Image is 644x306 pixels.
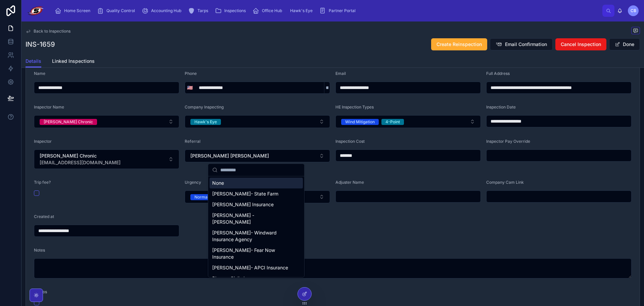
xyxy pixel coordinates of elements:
span: Accounting Hub [151,8,181,13]
a: Partner Portal [317,5,360,17]
span: [PERSON_NAME] Chronic [40,152,121,159]
span: Hawk's Eye [290,8,313,13]
span: Inspections [224,8,246,13]
a: Linked Inspections [52,55,95,69]
button: Create Reinspection [431,38,487,50]
span: Inspection Cost [335,139,365,144]
button: Select Button [185,115,330,128]
span: Back to Inspections [34,29,71,34]
button: Unselect I_4_POINT [381,118,404,125]
span: Details [26,58,41,64]
span: Name [34,71,45,76]
button: Email Confirmation [490,38,553,50]
span: Cancel Inspection [561,41,601,48]
button: Select Button [185,149,330,162]
span: [PERSON_NAME]- Fear Now Insurance [212,247,292,260]
a: Hawk's Eye [287,5,317,17]
span: Office Hub [262,8,282,13]
span: [PERSON_NAME]- Windward Insurance Agency [212,229,292,243]
a: Accounting Hub [140,5,186,17]
span: Full Address [486,71,510,76]
div: 4-Point [385,119,400,125]
span: Notes [34,248,45,253]
span: Trip fee? [34,180,51,185]
a: Inspections [213,5,250,17]
button: Select Button [335,115,481,128]
span: Created at [34,214,54,219]
div: scrollable content [50,3,602,18]
span: [PERSON_NAME] Insurance [212,201,274,208]
span: Phone [185,71,197,76]
span: Email [335,71,346,76]
button: Select Button [34,149,179,169]
span: Adjuster Name [335,180,364,185]
div: Wind Mitigation [345,119,375,125]
div: None [210,178,303,188]
a: Tarps [186,5,213,17]
span: Inspection Date [486,104,516,110]
a: Home Screen [53,5,95,17]
span: Inspector Pay Override [486,139,530,144]
span: CB [631,8,636,13]
button: Unselect WIND_MITIGATION [341,118,379,125]
button: Select Button [34,115,179,128]
span: Inspector Name [34,104,64,110]
button: Select Button [185,190,330,203]
div: Hawk's Eye [194,119,217,125]
a: Quality Control [95,5,140,17]
span: Home Screen [64,8,90,13]
a: Back to Inspections [26,29,71,34]
span: Partner Portal [329,8,356,13]
button: Select Button [185,82,195,94]
span: [PERSON_NAME]- APCI Insurance [212,264,288,271]
span: Linked Inspections [52,58,95,64]
span: Company Inspecting [185,104,224,110]
a: Details [26,55,41,68]
div: [PERSON_NAME] Chronic [44,119,93,125]
span: HE Inspection Types [335,104,374,110]
button: Cancel Inspection [555,38,606,50]
span: Urgency [185,180,201,185]
div: Normal [194,194,209,200]
span: [PERSON_NAME]- State Farm [212,190,278,197]
a: Office Hub [250,5,287,17]
span: Company Cam Link [486,180,524,185]
div: Suggestions [208,176,304,277]
span: [PERSON_NAME] [PERSON_NAME] [190,152,269,159]
span: Email Confirmation [505,41,547,48]
span: 🇺🇸 [187,84,193,91]
button: Done [609,38,640,50]
img: App logo [27,5,45,16]
span: Quality Control [106,8,135,13]
span: [EMAIL_ADDRESS][DOMAIN_NAME] [40,159,121,166]
h1: INS-1659 [26,40,55,49]
span: Tarps [197,8,208,13]
span: Inspector [34,139,52,144]
span: Referral [185,139,200,144]
span: [PERSON_NAME] - [PERSON_NAME] [212,212,292,225]
span: Create Reinspection [436,41,482,48]
span: Blanca- Giella Insurance [212,275,265,282]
